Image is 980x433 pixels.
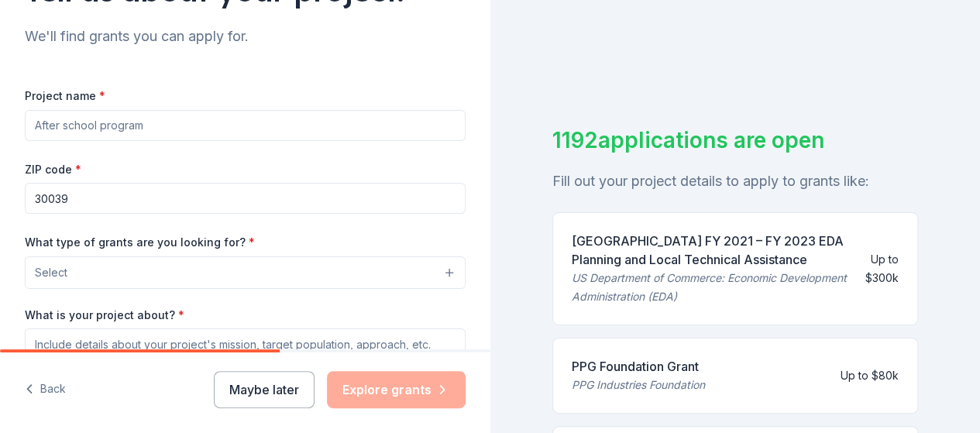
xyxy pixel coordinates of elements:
[841,366,899,385] div: Up to $80k
[25,373,66,406] button: Back
[572,357,705,376] div: PPG Foundation Grant
[25,308,184,323] label: What is your project about?
[25,24,466,49] div: We'll find grants you can apply for.
[25,110,466,141] input: After school program
[25,162,81,177] label: ZIP code
[572,269,851,306] div: US Department of Commerce: Economic Development Administration (EDA)
[552,124,919,156] div: 1192 applications are open
[864,250,899,287] div: Up to $300k
[572,232,851,269] div: [GEOGRAPHIC_DATA] FY 2021 – FY 2023 EDA Planning and Local Technical Assistance
[25,183,466,214] input: 12345 (U.S. only)
[214,371,315,408] button: Maybe later
[572,376,705,394] div: PPG Industries Foundation
[35,263,67,282] span: Select
[552,169,919,194] div: Fill out your project details to apply to grants like:
[25,235,255,250] label: What type of grants are you looking for?
[25,256,466,289] button: Select
[25,88,105,104] label: Project name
